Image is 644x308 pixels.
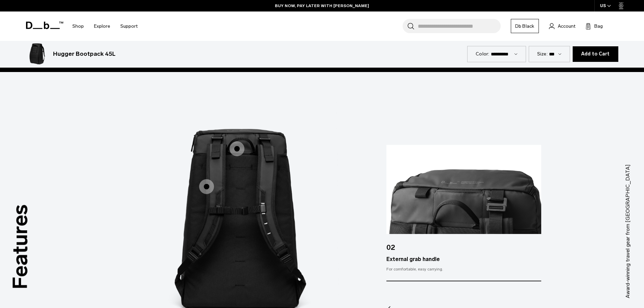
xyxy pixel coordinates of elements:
[581,51,610,57] span: Add to Cart
[26,43,48,65] img: Hugger Bootpack 45L Black Out
[5,204,36,289] h3: Features
[511,19,539,33] a: Db Black
[558,23,575,30] span: Account
[537,50,548,57] label: Size:
[386,256,541,264] div: External grab handle
[549,22,575,30] a: Account
[275,3,369,9] a: BUY NOW, PAY LATER WITH [PERSON_NAME]
[53,50,116,58] h3: Hugger Bootpack 45L
[120,14,138,38] a: Support
[594,23,603,30] span: Bag
[476,50,490,57] label: Color:
[67,11,143,41] nav: Main Navigation
[573,46,618,62] button: Add to Cart
[72,14,84,38] a: Shop
[386,234,541,256] div: 02
[94,14,110,38] a: Explore
[586,22,603,30] button: Bag
[386,266,541,273] div: For comfortable, easy carrying.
